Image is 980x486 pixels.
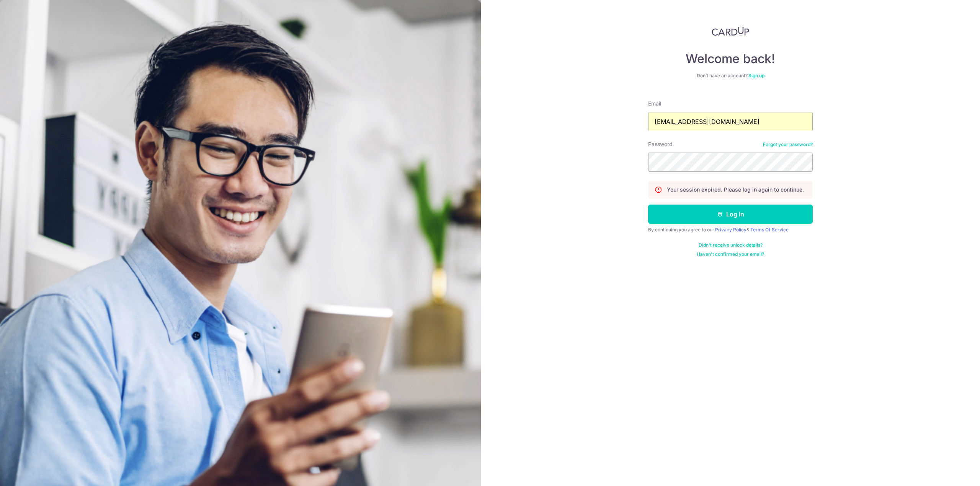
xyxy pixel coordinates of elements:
[748,73,764,78] a: Sign up
[697,251,764,257] a: Haven't confirmed your email?
[667,186,804,193] p: Your session expired. Please log in again to continue.
[648,100,661,107] label: Email
[648,227,813,233] div: By continuing you agree to our &
[648,140,673,148] label: Password
[648,51,813,67] h4: Welcome back!
[712,27,749,36] img: CardUp Logo
[648,112,813,131] input: Enter your Email
[715,227,746,232] a: Privacy Policy
[750,227,789,232] a: Terms Of Service
[763,141,813,148] a: Forgot your password?
[648,205,813,224] button: Log in
[699,242,763,248] a: Didn't receive unlock details?
[648,73,813,79] div: Don’t have an account?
